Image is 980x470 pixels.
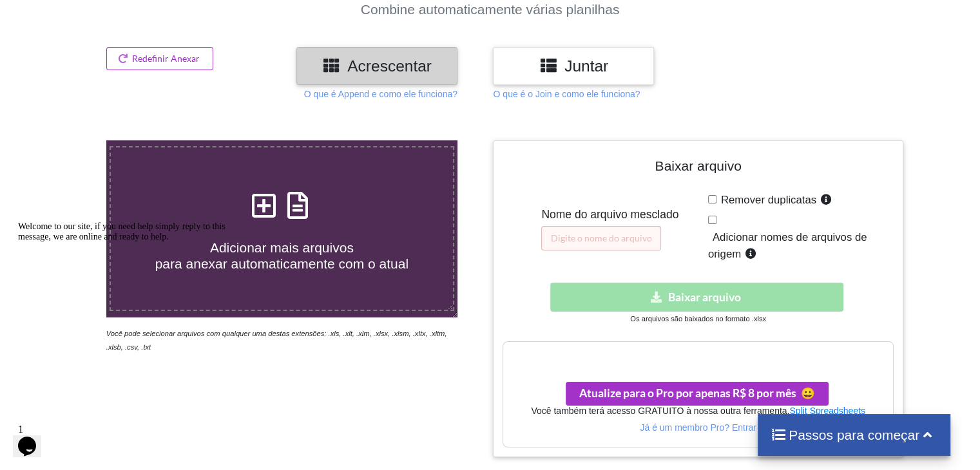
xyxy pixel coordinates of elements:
font: Nome do arquivo mesclado [541,208,678,221]
font: Você pode selecionar arquivos com qualquer uma destas extensões: .xls, .xlt, .xlm, .xlsx, .xlsm, ... [106,330,447,351]
font: Já é um membro Pro? Entrar [640,422,756,433]
iframe: widget de bate-papo [13,216,245,412]
input: Digite o nome do arquivo [541,226,661,250]
font: Os arquivos são baixados no formato .xlsx [630,315,766,323]
font: Redefinir Anexar [132,53,200,64]
font: 😀 [801,386,815,400]
span: sorriso [796,386,815,400]
font: Remover duplicatas [721,194,816,206]
iframe: widget de bate-papo [13,418,54,457]
font: Adicionar nomes de arquivos de origem [708,231,867,260]
font: Adicionar mais arquivos [210,240,354,255]
font: O que é o Join e como ele funciona? [493,89,640,99]
div: Welcome to our site, if you need help simply reply to this message, we are online and ready to help. [5,5,237,26]
font: Seus arquivos têm mais de 1 MB [625,349,791,362]
font: O que é Append e como ele funciona? [304,89,457,99]
font: Baixar arquivo [655,158,741,173]
font: para anexar automaticamente com o atual [155,256,408,271]
font: Passos para começar [789,428,919,442]
button: Atualize para o Pro por apenas R$ 8 por mêssorriso [566,382,829,406]
font: Atualize para o Pro por apenas R$ 8 por mês [579,386,796,400]
span: Welcome to our site, if you need help simply reply to this message, we are online and ready to help. [5,5,213,25]
font: Acrescentar [347,57,432,75]
button: Redefinir Anexar [106,47,214,70]
font: Você também terá acesso GRATUITO à nossa outra ferramenta, [531,406,789,416]
a: Split Spreadsheets [789,406,865,416]
font: Juntar [564,57,608,75]
font: Combine automaticamente várias planilhas [361,2,620,17]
